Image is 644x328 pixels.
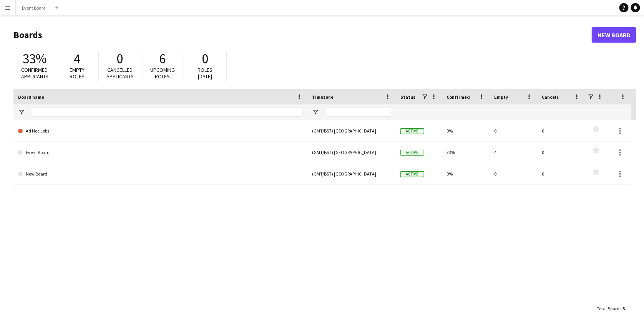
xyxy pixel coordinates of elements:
div: 0 [490,120,537,141]
a: New Board [592,27,636,43]
span: Confirmed [446,94,470,100]
span: Confirmed applicants [21,66,48,80]
span: Status [400,94,415,100]
a: New Board [18,163,303,185]
span: 6 [159,50,166,67]
span: Active [400,128,424,134]
div: 0% [442,120,490,141]
button: Open Filter Menu [18,109,25,116]
span: Timezone [312,94,334,100]
span: Board name [18,94,44,100]
div: 0% [442,163,490,184]
span: Active [400,150,424,156]
span: Empty roles [70,66,85,80]
span: Roles [DATE] [198,66,213,80]
span: 0 [117,50,123,67]
span: 3 [622,306,625,311]
span: Upcoming roles [150,66,175,80]
div: 33% [442,142,490,163]
input: Timezone Filter Input [326,108,391,117]
a: Ad Hoc Jobs [18,120,303,142]
span: Active [400,171,424,177]
div: 0 [537,120,585,141]
a: Event Board [18,142,303,163]
button: Open Filter Menu [312,109,319,116]
span: 33% [23,50,46,67]
div: 0 [537,142,585,163]
span: Empty [494,94,508,100]
div: 0 [537,163,585,184]
div: 4 [490,142,537,163]
div: (GMT/BST) [GEOGRAPHIC_DATA] [307,142,396,163]
div: 0 [490,163,537,184]
span: 4 [74,50,81,67]
div: (GMT/BST) [GEOGRAPHIC_DATA] [307,120,396,141]
span: 0 [202,50,209,67]
span: Total Boards [597,306,621,311]
h1: Boards [13,29,592,41]
div: : [597,301,625,316]
span: Cancelled applicants [106,66,134,80]
div: (GMT/BST) [GEOGRAPHIC_DATA] [307,163,396,184]
input: Board name Filter Input [32,108,303,117]
button: Event Board [16,0,52,15]
span: Cancels [542,94,559,100]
